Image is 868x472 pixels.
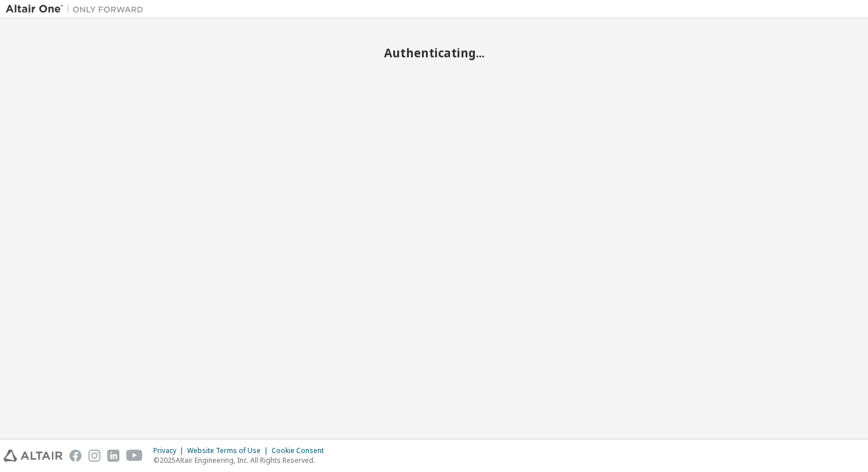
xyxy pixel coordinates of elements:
[153,446,187,455] div: Privacy
[6,45,862,60] h2: Authenticating...
[3,450,63,462] img: altair_logo.svg
[88,450,100,462] img: instagram.svg
[187,446,272,455] div: Website Terms of Use
[153,455,331,465] p: © 2025 Altair Engineering, Inc. All Rights Reserved.
[272,446,331,455] div: Cookie Consent
[126,450,143,462] img: youtube.svg
[107,450,119,462] img: linkedin.svg
[6,3,149,15] img: Altair One
[69,450,82,462] img: facebook.svg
